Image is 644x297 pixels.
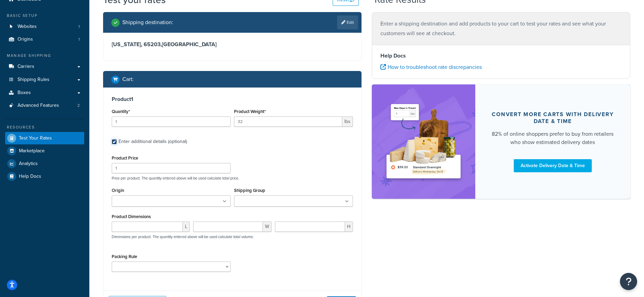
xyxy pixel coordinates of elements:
input: Enter additional details (optional) [112,139,117,144]
div: Resources [5,124,84,130]
input: 0 [112,116,231,127]
input: 0.00 [234,116,342,127]
span: Boxes [18,90,31,96]
li: Origins [5,33,84,46]
label: Product Weight* [234,109,266,114]
span: Test Your Rates [19,135,52,141]
span: Websites [18,24,37,30]
h3: [US_STATE], 65203 , [GEOGRAPHIC_DATA] [112,41,353,48]
a: Boxes [5,86,84,99]
div: Basic Setup [5,13,84,19]
span: Analytics [19,161,38,167]
a: Origins1 [5,33,84,46]
span: Shipping Rules [18,77,49,83]
a: Shipping Rules [5,73,84,86]
label: Shipping Group [234,188,265,193]
a: Help Docs [5,170,84,183]
a: Activate Delivery Date & Time [514,159,592,172]
span: Help Docs [19,174,41,180]
span: L [183,222,190,232]
label: Product Price [112,155,138,161]
label: Packing Rule [112,254,137,259]
div: Enter additional details (optional) [119,137,187,146]
a: Edit [337,16,358,29]
div: Manage Shipping [5,53,84,59]
a: Analytics [5,157,84,170]
span: 2 [77,103,80,109]
div: Convert more carts with delivery date & time [492,111,614,125]
label: Origin [112,188,124,193]
a: Marketplace [5,145,84,157]
button: Open Resource Center [620,273,637,290]
label: Product Dimensions [112,214,151,219]
span: Origins [18,37,33,42]
a: Test Your Rates [5,132,84,144]
label: Quantity* [112,109,130,114]
h2: Shipping destination : [122,19,173,25]
span: W [263,222,271,232]
a: Websites1 [5,20,84,33]
span: 1 [78,24,80,30]
a: Advanced Features2 [5,99,84,112]
div: 82% of online shoppers prefer to buy from retailers who show estimated delivery dates [492,130,614,146]
p: Enter a shipping destination and add products to your cart to test your rates and see what your c... [380,19,622,38]
h2: Cart : [122,76,134,82]
a: How to troubleshoot rate discrepancies [380,63,482,71]
h3: Product 1 [112,96,353,103]
p: Dimensions per product. The quantity entered above will be used calculate total volume. [110,234,254,239]
span: Marketplace [19,148,45,154]
a: Carriers [5,60,84,73]
li: Advanced Features [5,99,84,112]
span: Carriers [18,64,34,70]
p: Price per product. The quantity entered above will be used calculate total price. [110,176,355,181]
span: H [345,222,353,232]
span: 1 [78,37,80,42]
img: feature-image-ddt-36eae7f7280da8017bfb280eaccd9c446f90b1fe08728e4019434db127062ab4.png [382,95,465,188]
span: lbs [342,116,353,127]
li: Websites [5,20,84,33]
span: Advanced Features [18,103,59,109]
h4: Help Docs [380,52,622,60]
